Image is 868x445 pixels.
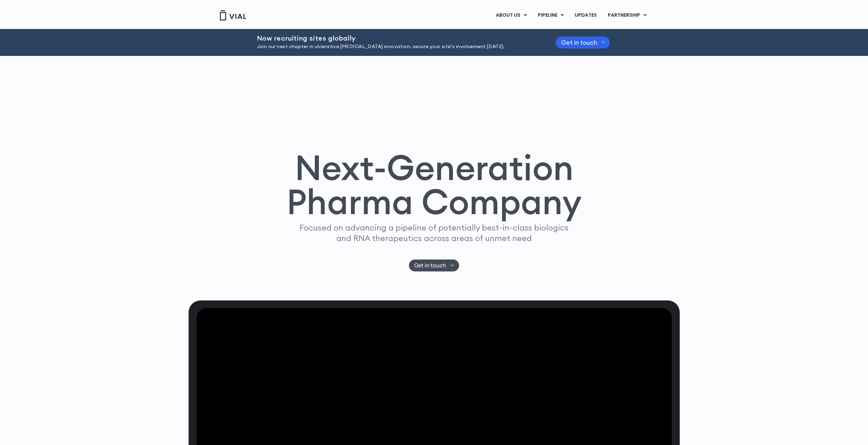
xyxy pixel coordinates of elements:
a: PIPELINEMenu Toggle [532,10,569,21]
span: Get in touch [561,40,597,45]
a: Get in touch [556,36,610,48]
a: UPDATES [569,10,602,21]
h1: Next-Generation Pharma Company [286,150,582,219]
span: Get in touch [414,263,446,268]
a: Get in touch [409,259,459,271]
p: Focused on advancing a pipeline of potentially best-in-class biologics and RNA therapeutics acros... [297,222,572,243]
p: Join our next chapter in ulcerative [MEDICAL_DATA] innovation, secure your site’s involvement [DA... [257,43,539,50]
h2: Now recruiting sites globally [257,34,539,42]
a: PARTNERSHIPMenu Toggle [602,10,652,21]
img: Vial Logo [219,10,247,20]
a: ABOUT USMenu Toggle [490,10,532,21]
